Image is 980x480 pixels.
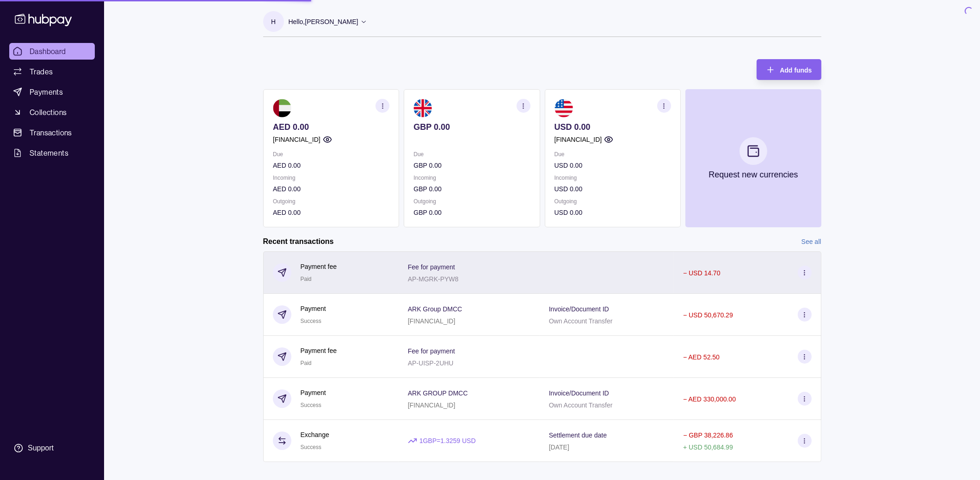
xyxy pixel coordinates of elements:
p: Fee for payment [408,347,455,355]
p: AP-UISP-2UHU [408,359,454,367]
p: AED 0.00 [273,184,389,194]
span: Collections [30,107,67,118]
p: AED 0.00 [273,160,389,170]
p: [FINANCIAL_ID] [554,134,602,145]
span: Paid [301,360,312,366]
p: 1 GBP = 1.3259 USD [419,436,476,446]
p: GBP 0.00 [413,122,530,132]
p: Payment fee [301,261,337,272]
p: Incoming [554,173,671,183]
p: GBP 0.00 [413,160,530,170]
a: Statements [9,145,95,161]
p: Due [413,149,530,159]
span: Payments [30,86,63,97]
a: Payments [9,84,95,100]
p: [FINANCIAL_ID] [408,401,456,409]
a: See all [801,237,821,247]
img: us [554,99,573,117]
p: − AED 52.50 [683,353,720,361]
p: + USD 50,684.99 [683,444,733,451]
span: Trades [30,66,53,77]
span: Add funds [780,67,812,74]
p: − GBP 38,226.86 [683,431,733,439]
p: USD 0.00 [554,184,671,194]
a: Transactions [9,124,95,141]
p: [FINANCIAL_ID] [273,134,321,145]
span: Success [301,402,321,408]
p: Hello, [PERSON_NAME] [289,17,358,27]
p: [DATE] [549,444,569,451]
span: Success [301,444,321,450]
a: Collections [9,104,95,121]
p: Outgoing [273,196,389,207]
span: Paid [301,276,312,282]
p: [FINANCIAL_ID] [408,317,456,325]
p: Due [273,149,389,159]
button: Add funds [757,59,821,80]
h2: Recent transactions [263,237,334,247]
a: Support [9,438,95,458]
p: − USD 14.70 [683,269,721,277]
p: Outgoing [413,196,530,207]
p: Incoming [413,173,530,183]
p: AED 0.00 [273,207,389,218]
p: Invoice/Document ID [549,389,609,397]
button: Request new currencies [685,89,821,227]
p: AP-MGRK-PYW8 [408,275,459,283]
p: Own Account Transfer [549,401,613,409]
p: Payment [301,304,326,314]
p: Fee for payment [408,263,455,271]
p: Exchange [301,430,329,440]
p: ARK Group DMCC [408,305,462,313]
p: Invoice/Document ID [549,305,609,313]
p: USD 0.00 [554,122,671,132]
p: USD 0.00 [554,160,671,170]
p: − AED 330,000.00 [683,395,736,403]
p: ARK GROUP DMCC [408,389,468,397]
span: Dashboard [30,46,66,57]
p: USD 0.00 [554,207,671,218]
p: GBP 0.00 [413,207,530,218]
p: Settlement due date [549,431,607,439]
p: − USD 50,670.29 [683,311,733,319]
a: Trades [9,63,95,80]
p: Payment fee [301,346,337,356]
img: ae [273,99,291,117]
p: Due [554,149,671,159]
span: Transactions [30,127,72,138]
span: Statements [30,147,68,158]
p: GBP 0.00 [413,184,530,194]
p: Payment [301,388,326,398]
p: Outgoing [554,196,671,207]
p: Request new currencies [709,170,798,180]
p: H [271,17,276,27]
a: Dashboard [9,43,95,60]
p: Incoming [273,173,389,183]
p: AED 0.00 [273,122,389,132]
div: Support [28,443,54,453]
img: gb [413,99,432,117]
span: Success [301,318,321,324]
p: Own Account Transfer [549,317,613,325]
